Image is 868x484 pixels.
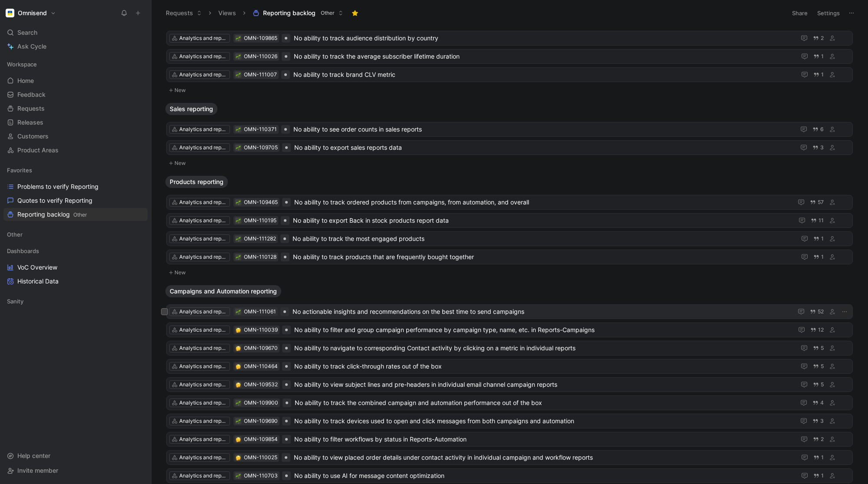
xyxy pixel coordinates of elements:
a: Analytics and reports🌱OMN-111282No ability to track the most engaged products1 [166,231,853,246]
a: Analytics and reports🌱OMN-109705No ability to export sales reports data3 [166,140,853,155]
div: Analytics and reports [179,326,228,334]
button: 6 [811,125,825,134]
span: Campaigns and Automation reporting [170,287,277,296]
div: 🌱 [235,145,241,151]
button: OmnisendOmnisend [3,7,58,19]
button: 🤔 [235,436,241,442]
span: Invite member [17,467,58,474]
span: Dashboards [7,247,39,255]
button: 🌱 [235,53,241,59]
div: 🌱 [235,400,241,406]
span: VoC Overview [17,263,57,272]
a: Analytics and reports🤔OMN-109532No ability to view subject lines and pre-headers in individual em... [166,377,853,392]
div: Analytics and reports [179,216,228,225]
a: Problems to verify Reporting [3,180,148,193]
span: Help center [17,452,50,459]
div: Analytics and reports [179,398,228,407]
img: 🤔 [236,382,241,388]
span: No ability to track devices used to open and click messages from both campaigns and automation [294,416,792,426]
a: Analytics and reports🤔OMN-109670No ability to navigate to corresponding Contact activity by click... [166,341,853,356]
span: No ability to track click-through rates out of the box [294,361,792,372]
img: 🌱 [236,474,241,479]
span: Historical Data [17,277,59,286]
span: 12 [818,327,824,333]
a: Product Areas [3,144,148,157]
a: Quotes to verify Reporting [3,194,148,207]
a: Analytics and reports🌱OMN-109865No ability to track audience distribution by country2 [166,31,853,46]
button: Share [788,7,812,19]
div: Products reportingNew [162,176,857,278]
button: 4 [811,398,825,408]
h1: Omnisend [18,9,47,17]
div: OMN-109854 [244,435,278,444]
div: Invite member [3,464,148,477]
a: Customers [3,130,148,143]
div: Analytics and reports [179,471,228,480]
div: Favorites [3,164,148,177]
button: 🌱 [235,199,241,205]
div: 🌱 [235,236,241,242]
a: Analytics and reports🌱OMN-110371No ability to see order counts in sales reports6 [166,122,853,137]
span: 2 [821,437,824,442]
div: OMN-110025 [244,453,277,462]
span: Search [17,27,37,38]
div: 🌱 [235,473,241,479]
span: 6 [820,127,824,132]
button: Campaigns and Automation reporting [165,285,281,297]
span: 3 [820,418,824,424]
a: Analytics and reports🌱OMN-111007No ability to track brand CLV metric1 [166,67,853,82]
span: Workspace [7,60,37,69]
img: 🤔 [236,328,241,333]
div: Analytics and reports [179,143,228,152]
button: Sales reporting [165,103,217,115]
button: 57 [808,198,825,207]
button: Settings [813,7,844,19]
div: Analytics and reports [179,234,228,243]
button: 11 [809,216,825,225]
div: Sanity [3,295,148,310]
div: OMN-110026 [244,52,277,61]
div: Analytics and reports [179,417,228,425]
div: OMN-110195 [244,216,276,225]
button: New [165,85,854,95]
div: 🤔 [235,363,241,369]
div: Sanity [3,295,148,308]
img: 🌱 [236,54,241,59]
button: 🌱 [235,309,241,315]
span: No ability to track brand CLV metric [293,69,792,80]
img: 🌱 [236,309,241,315]
button: 🌱 [235,126,241,132]
span: Products reporting [170,178,224,186]
button: 1 [812,453,825,462]
div: OMN-110371 [244,125,277,134]
div: 🌱 [235,35,241,41]
a: Analytics and reports🌱OMN-110195No ability to export Back in stock products report data11 [166,213,853,228]
img: 🤔 [236,437,241,442]
a: Analytics and reports🌱OMN-109465No ability to track ordered products from campaigns, from automat... [166,195,853,210]
a: Ask Cycle [3,40,148,53]
button: 5 [811,343,825,353]
span: Other [7,230,23,239]
span: No ability to view subject lines and pre-headers in individual email channel campaign reports [294,379,792,390]
button: 1 [812,234,825,244]
div: 🤔 [235,382,241,388]
div: OMN-111007 [244,70,277,79]
button: 1 [812,471,825,481]
a: Analytics and reports🤔OMN-110464No ability to track click-through rates out of the box5 [166,359,853,374]
span: No actionable insights and recommendations on the best time to send campaigns [293,306,789,317]
div: OMN-111061 [244,307,276,316]
span: No ability to navigate to corresponding Contact activity by clicking on a metric in individual re... [294,343,792,353]
button: 🌱 [235,418,241,424]
button: 🌱 [235,217,241,224]
a: Analytics and reports🌱OMN-110128No ability to track products that are frequently bought together1 [166,250,853,264]
span: No ability to track products that are frequently bought together [293,252,792,262]
span: 1 [821,254,824,260]
span: 1 [821,455,824,460]
a: Historical Data [3,275,148,288]
div: 🌱 [235,254,241,260]
div: OMN-109532 [244,380,278,389]
div: OMN-109690 [244,417,278,425]
button: 1 [812,70,825,79]
img: 🌱 [236,255,241,260]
